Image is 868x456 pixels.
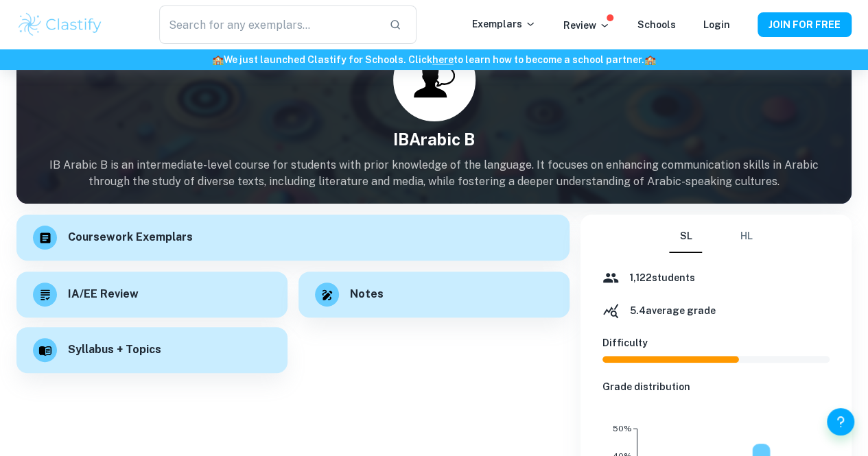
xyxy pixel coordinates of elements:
h6: Grade distribution [602,379,830,394]
p: Exemplars [472,16,536,32]
img: english-b.svg [414,60,455,101]
span: 🏫 [212,54,224,65]
a: here [432,54,454,65]
a: IA/EE Review [16,272,288,317]
button: JOIN FOR FREE [758,12,852,37]
p: IB Arabic B is an intermediate-level course for students with prior knowledge of the language. It... [16,157,852,190]
h6: Coursework Exemplars [68,229,193,246]
img: Clastify logo [16,11,104,38]
a: Login [703,19,730,30]
h6: We just launched Clastify for Schools. Click to learn how to become a school partner. [3,52,865,67]
button: SL [669,220,702,253]
a: Syllabus + Topics [16,328,288,374]
h6: Notes [350,286,384,303]
span: 🏫 [644,54,656,65]
a: Coursework Exemplars [16,215,570,261]
h6: Difficulty [602,335,830,350]
a: Notes [298,272,570,317]
h6: 1,122 students [630,270,695,285]
h6: 5.4 average grade [630,303,716,318]
h6: Syllabus + Topics [68,341,161,359]
input: Search for any exemplars... [159,5,379,44]
h6: IA/EE Review [68,286,139,303]
button: Help and Feedback [827,408,854,435]
p: Review [563,18,610,33]
h4: IB Arabic B [16,127,852,152]
tspan: 50% [612,424,631,433]
a: Schools [637,19,676,30]
button: HL [729,220,762,253]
